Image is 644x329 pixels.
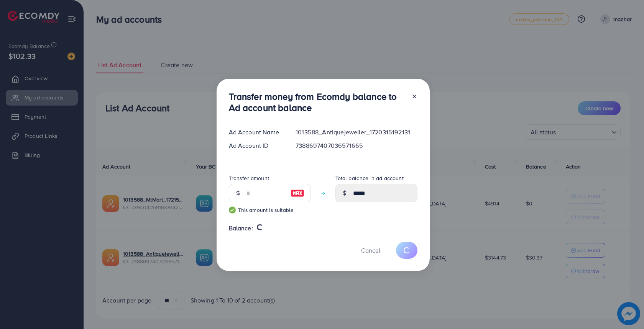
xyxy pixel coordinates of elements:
div: Ad Account ID [223,141,290,150]
label: Transfer amount [229,174,269,182]
div: 7388697407036571665 [289,141,423,150]
div: 1013588_Antiquejeweller_1720315192131 [289,128,423,137]
img: guide [229,207,236,213]
h3: Transfer money from Ecomdy balance to Ad account balance [229,91,405,113]
small: This amount is suitable [229,206,311,214]
div: Ad Account Name [223,128,290,137]
span: Cancel [361,246,380,255]
span: Balance: [229,224,253,233]
label: Total balance in ad account [335,174,404,182]
img: image [291,188,304,198]
button: Cancel [352,242,390,258]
